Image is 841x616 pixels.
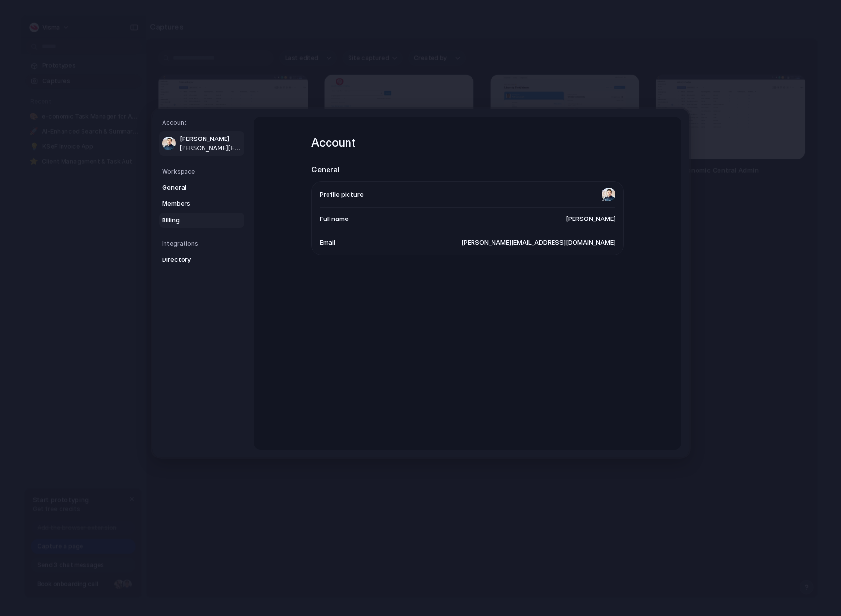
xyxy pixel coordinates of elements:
a: General [159,180,244,196]
h2: General [311,164,624,176]
a: Directory [159,252,244,268]
h5: Workspace [162,167,244,176]
span: Full name [320,215,349,224]
span: Profile picture [320,190,364,199]
span: Billing [162,216,225,225]
span: Email [320,238,335,248]
a: Billing [159,213,244,228]
span: [PERSON_NAME][EMAIL_ADDRESS][DOMAIN_NAME] [461,238,615,248]
h1: Account [311,134,624,152]
a: Members [159,196,244,212]
span: [PERSON_NAME][EMAIL_ADDRESS][DOMAIN_NAME] [180,144,242,153]
h5: Account [162,119,244,127]
a: [PERSON_NAME][PERSON_NAME][EMAIL_ADDRESS][DOMAIN_NAME] [159,131,244,156]
span: General [162,183,225,193]
span: [PERSON_NAME] [180,134,242,144]
span: Members [162,199,225,209]
span: Directory [162,255,225,265]
h5: Integrations [162,239,244,248]
span: [PERSON_NAME] [566,215,615,224]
